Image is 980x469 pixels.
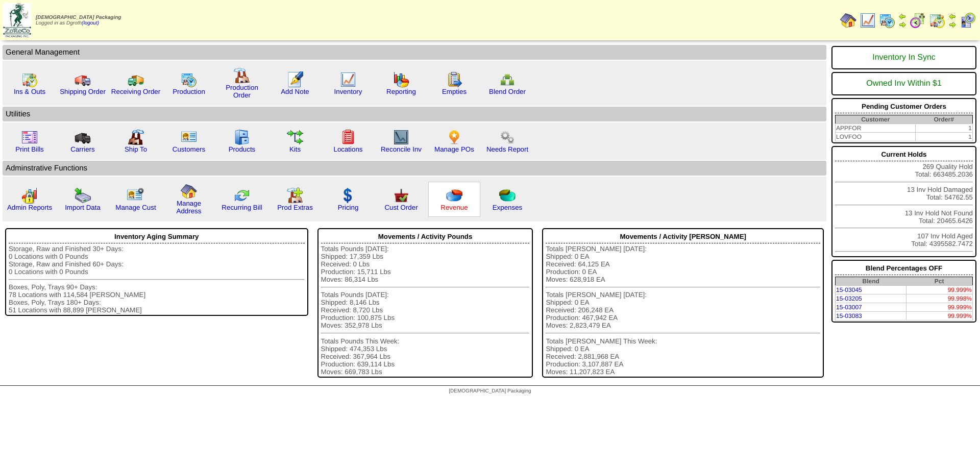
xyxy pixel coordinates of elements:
img: graph2.png [21,187,38,204]
th: Order# [915,115,972,124]
img: invoice2.gif [21,129,38,145]
img: po.png [446,129,462,145]
div: Totals Pounds [DATE]: Shipped: 17,359 Lbs Received: 0 Lbs Production: 15,711 Lbs Moves: 86,314 Lb... [321,245,530,376]
img: line_graph.gif [860,12,876,29]
a: Ship To [125,145,147,153]
div: Blend Percentages OFF [835,262,973,275]
td: Adminstrative Functions [3,161,826,176]
a: Recurring Bill [222,204,262,211]
img: home.gif [181,183,197,200]
a: Admin Reports [7,204,52,211]
td: 99.998% [906,294,972,303]
img: calendarinout.gif [929,12,945,29]
img: graph.gif [393,71,409,88]
th: Customer [836,115,916,124]
img: calendarinout.gif [21,71,38,88]
img: arrowleft.gif [948,12,957,20]
img: workorder.gif [446,71,462,88]
a: Manage Address [177,200,202,215]
div: Inventory In Sync [835,48,973,67]
img: factory2.gif [128,129,144,145]
img: calendarblend.gif [910,12,926,29]
th: Blend [836,277,906,286]
img: import.gif [75,187,91,204]
img: pie_chart.png [446,187,462,204]
img: reconcile.gif [234,187,250,204]
a: Import Data [65,204,101,211]
td: 1 [915,133,972,141]
a: Shipping Order [60,88,106,95]
td: APPFOR [836,124,916,133]
span: [DEMOGRAPHIC_DATA] Packaging [36,15,121,20]
img: line_graph.gif [340,71,356,88]
td: Utilities [3,107,826,121]
a: Reporting [386,88,416,95]
a: Blend Order [489,88,526,95]
a: Add Note [281,88,309,95]
a: 15-03045 [836,286,862,293]
a: 15-03205 [836,295,862,302]
a: 15-03007 [836,304,862,311]
img: customers.gif [181,129,197,145]
img: locations.gif [340,129,356,145]
img: network.png [499,71,516,88]
img: managecust.png [127,187,145,204]
a: Ins & Outs [14,88,45,95]
span: Logged in as Dgroth [36,15,121,26]
img: calendarprod.gif [181,71,197,88]
a: Kits [289,145,301,153]
div: Storage, Raw and Finished 30+ Days: 0 Locations with 0 Pounds Storage, Raw and Finished 60+ Days:... [9,245,305,314]
a: Receiving Order [111,88,160,95]
a: Revenue [440,204,468,211]
a: Cust Order [384,204,418,211]
img: home.gif [840,12,856,29]
a: Customers [173,145,205,153]
img: line_graph2.gif [393,129,409,145]
img: prodextras.gif [287,187,303,204]
img: arrowleft.gif [898,12,906,20]
img: truck2.gif [128,71,144,88]
a: (logout) [82,20,99,26]
td: 99.999% [906,303,972,312]
a: Pricing [338,204,359,211]
div: Inventory Aging Summary [9,230,305,243]
img: dollar.gif [340,187,356,204]
a: Manage POs [434,145,474,153]
img: arrowright.gif [948,20,957,29]
img: calendarcustomer.gif [960,12,976,29]
td: 99.999% [906,286,972,294]
a: Locations [333,145,362,153]
a: Empties [442,88,467,95]
img: cabinet.gif [234,129,250,145]
img: pie_chart2.png [499,187,516,204]
td: General Management [3,45,826,60]
div: Movements / Activity Pounds [321,230,530,243]
div: Pending Customer Orders [835,100,973,113]
img: truck.gif [75,71,91,88]
a: Products [229,145,256,153]
a: Reconcile Inv [381,145,422,153]
span: [DEMOGRAPHIC_DATA] Packaging [449,388,531,394]
img: calendarprod.gif [879,12,895,29]
td: 1 [915,124,972,133]
td: LOVFOO [836,133,916,141]
td: 99.999% [906,312,972,320]
div: 269 Quality Hold Total: 663485.2036 13 Inv Hold Damaged Total: 54762.55 13 Inv Hold Not Found Tot... [831,146,976,257]
img: orders.gif [287,71,303,88]
img: truck3.gif [75,129,91,145]
a: Carriers [70,145,94,153]
img: workflow.gif [287,129,303,145]
div: Movements / Activity [PERSON_NAME] [546,230,820,243]
th: Pct [906,277,972,286]
div: Current Holds [835,148,973,161]
img: factory.gif [234,67,250,84]
a: Inventory [334,88,362,95]
a: Production [173,88,205,95]
a: Expenses [493,204,523,211]
div: Owned Inv Within $1 [835,74,973,93]
img: zoroco-logo-small.webp [3,3,31,37]
img: workflow.png [499,129,516,145]
a: 15-03083 [836,312,862,319]
a: Manage Cust [115,204,156,211]
img: arrowright.gif [898,20,906,29]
